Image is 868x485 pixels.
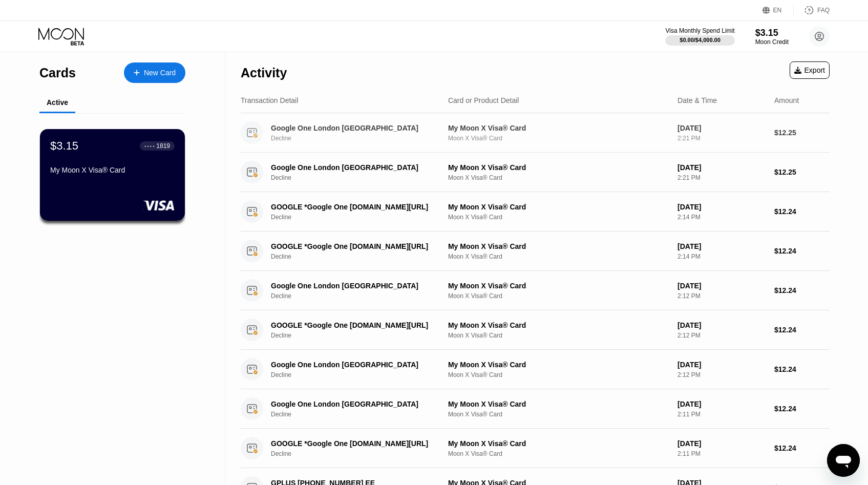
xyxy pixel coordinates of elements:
[271,242,438,250] div: GOOGLE *Google One [DOMAIN_NAME][URL]
[40,129,185,221] div: $3.15● ● ● ●1819My Moon X Visa® Card
[448,332,669,339] div: Moon X Visa® Card
[448,124,669,132] div: My Moon X Visa® Card
[665,27,734,34] div: Visa Monthly Spend Limit
[448,292,669,300] div: Moon X Visa® Card
[448,361,669,369] div: My Moon X Visa® Card
[794,5,830,15] div: FAQ
[241,429,830,468] div: GOOGLE *Google One [DOMAIN_NAME][URL]DeclineMy Moon X Visa® CardMoon X Visa® Card[DATE]2:11 PM$12.24
[47,98,68,107] div: Active
[124,62,185,83] div: New Card
[680,37,721,43] div: $0.00 / $4,000.00
[241,96,298,104] div: Transaction Detail
[678,400,766,408] div: [DATE]
[448,450,669,457] div: Moon X Visa® Card
[774,326,830,334] div: $12.24
[755,28,789,38] div: $3.15
[448,214,669,221] div: Moon X Visa® Card
[271,292,450,300] div: Decline
[678,174,766,181] div: 2:21 PM
[271,282,438,290] div: Google One London [GEOGRAPHIC_DATA]
[448,163,669,172] div: My Moon X Visa® Card
[678,292,766,300] div: 2:12 PM
[774,444,830,452] div: $12.24
[50,139,78,153] div: $3.15
[755,28,789,46] div: $3.15Moon Credit
[39,66,76,80] div: Cards
[271,163,438,172] div: Google One London [GEOGRAPHIC_DATA]
[156,142,170,150] div: 1819
[774,207,830,216] div: $12.24
[448,411,669,418] div: Moon X Visa® Card
[678,124,766,132] div: [DATE]
[678,332,766,339] div: 2:12 PM
[827,444,860,477] iframe: Button to launch messaging window
[774,129,830,137] div: $12.25
[763,5,794,15] div: EN
[271,332,450,339] div: Decline
[448,253,669,260] div: Moon X Visa® Card
[678,203,766,211] div: [DATE]
[271,203,438,211] div: GOOGLE *Google One [DOMAIN_NAME][URL]
[678,282,766,290] div: [DATE]
[790,61,830,79] div: Export
[241,310,830,350] div: GOOGLE *Google One [DOMAIN_NAME][URL]DeclineMy Moon X Visa® CardMoon X Visa® Card[DATE]2:12 PM$12.24
[448,400,669,408] div: My Moon X Visa® Card
[774,247,830,255] div: $12.24
[448,174,669,181] div: Moon X Visa® Card
[50,166,175,174] div: My Moon X Visa® Card
[271,253,450,260] div: Decline
[774,286,830,294] div: $12.24
[271,174,450,181] div: Decline
[144,69,176,77] div: New Card
[448,371,669,378] div: Moon X Visa® Card
[678,450,766,457] div: 2:11 PM
[448,96,519,104] div: Card or Product Detail
[794,66,825,74] div: Export
[271,371,450,378] div: Decline
[241,389,830,429] div: Google One London [GEOGRAPHIC_DATA]DeclineMy Moon X Visa® CardMoon X Visa® Card[DATE]2:11 PM$12.24
[773,7,782,14] div: EN
[678,96,717,104] div: Date & Time
[678,371,766,378] div: 2:12 PM
[678,135,766,142] div: 2:21 PM
[678,253,766,260] div: 2:14 PM
[271,400,438,408] div: Google One London [GEOGRAPHIC_DATA]
[665,27,734,46] div: Visa Monthly Spend Limit$0.00/$4,000.00
[774,365,830,373] div: $12.24
[448,203,669,211] div: My Moon X Visa® Card
[241,113,830,153] div: Google One London [GEOGRAPHIC_DATA]DeclineMy Moon X Visa® CardMoon X Visa® Card[DATE]2:21 PM$12.25
[271,411,450,418] div: Decline
[774,96,799,104] div: Amount
[271,214,450,221] div: Decline
[817,7,830,14] div: FAQ
[271,321,438,329] div: GOOGLE *Google One [DOMAIN_NAME][URL]
[271,450,450,457] div: Decline
[271,124,438,132] div: Google One London [GEOGRAPHIC_DATA]
[241,271,830,310] div: Google One London [GEOGRAPHIC_DATA]DeclineMy Moon X Visa® CardMoon X Visa® Card[DATE]2:12 PM$12.24
[678,163,766,172] div: [DATE]
[448,135,669,142] div: Moon X Visa® Card
[678,439,766,448] div: [DATE]
[241,231,830,271] div: GOOGLE *Google One [DOMAIN_NAME][URL]DeclineMy Moon X Visa® CardMoon X Visa® Card[DATE]2:14 PM$12.24
[241,153,830,192] div: Google One London [GEOGRAPHIC_DATA]DeclineMy Moon X Visa® CardMoon X Visa® Card[DATE]2:21 PM$12.25
[448,321,669,329] div: My Moon X Visa® Card
[241,192,830,231] div: GOOGLE *Google One [DOMAIN_NAME][URL]DeclineMy Moon X Visa® CardMoon X Visa® Card[DATE]2:14 PM$12.24
[448,282,669,290] div: My Moon X Visa® Card
[241,66,287,80] div: Activity
[678,214,766,221] div: 2:14 PM
[448,439,669,448] div: My Moon X Visa® Card
[678,321,766,329] div: [DATE]
[271,135,450,142] div: Decline
[144,144,155,147] div: ● ● ● ●
[448,242,669,250] div: My Moon X Visa® Card
[678,361,766,369] div: [DATE]
[774,405,830,413] div: $12.24
[271,439,438,448] div: GOOGLE *Google One [DOMAIN_NAME][URL]
[678,411,766,418] div: 2:11 PM
[774,168,830,176] div: $12.25
[678,242,766,250] div: [DATE]
[271,361,438,369] div: Google One London [GEOGRAPHIC_DATA]
[241,350,830,389] div: Google One London [GEOGRAPHIC_DATA]DeclineMy Moon X Visa® CardMoon X Visa® Card[DATE]2:12 PM$12.24
[755,38,789,46] div: Moon Credit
